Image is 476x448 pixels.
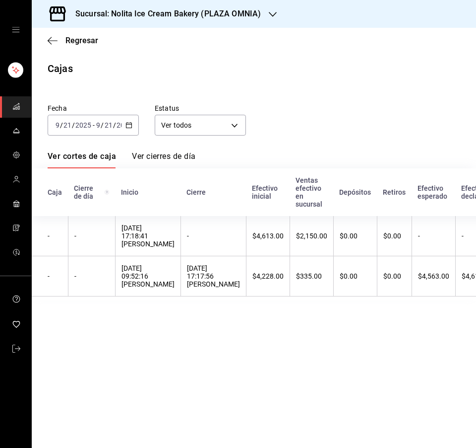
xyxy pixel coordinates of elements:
[187,264,240,288] div: [DATE] 17:17:56 [PERSON_NAME]
[96,121,101,129] input: --
[74,232,109,240] div: -
[65,36,98,45] span: Regresar
[74,184,109,200] div: Cierre de día
[296,232,327,240] div: $2,150.00
[383,188,406,196] div: Retiros
[75,121,92,129] input: ----
[60,121,63,129] span: /
[55,121,60,129] input: --
[48,232,62,240] div: -
[113,121,116,129] span: /
[340,272,371,280] div: $0.00
[252,232,284,240] div: $4,613.00
[63,121,72,129] input: --
[418,232,449,240] div: -
[93,121,95,129] span: -
[12,26,20,34] button: open drawer
[121,188,175,196] div: Inicio
[48,151,116,168] a: Ver cortes de caja
[121,224,175,248] div: [DATE] 17:18:41 [PERSON_NAME]
[383,232,406,240] div: $0.00
[74,272,109,280] div: -
[155,105,246,112] label: Estatus
[296,272,327,280] div: $335.00
[48,151,195,168] div: navigation tabs
[155,115,246,136] div: Ver todos
[48,105,139,112] label: Fecha
[101,121,104,129] span: /
[340,232,371,240] div: $0.00
[48,272,62,280] div: -
[48,61,73,76] div: Cajas
[252,184,284,200] div: Efectivo inicial
[105,188,109,196] svg: El número de cierre de día es consecutivo y consolida todos los cortes de caja previos en un únic...
[72,121,75,129] span: /
[48,188,62,196] div: Caja
[383,272,406,280] div: $0.00
[67,8,261,20] h3: Sucursal: Nolita Ice Cream Bakery (PLAZA OMNIA)
[252,272,284,280] div: $4,228.00
[418,272,449,280] div: $4,563.00
[116,121,133,129] input: ----
[132,151,195,168] a: Ver cierres de día
[417,184,449,200] div: Efectivo esperado
[187,232,240,240] div: -
[121,264,175,288] div: [DATE] 09:52:16 [PERSON_NAME]
[104,121,113,129] input: --
[186,188,240,196] div: Cierre
[339,188,371,196] div: Depósitos
[48,36,98,45] button: Regresar
[296,176,327,208] div: Ventas efectivo en sucursal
